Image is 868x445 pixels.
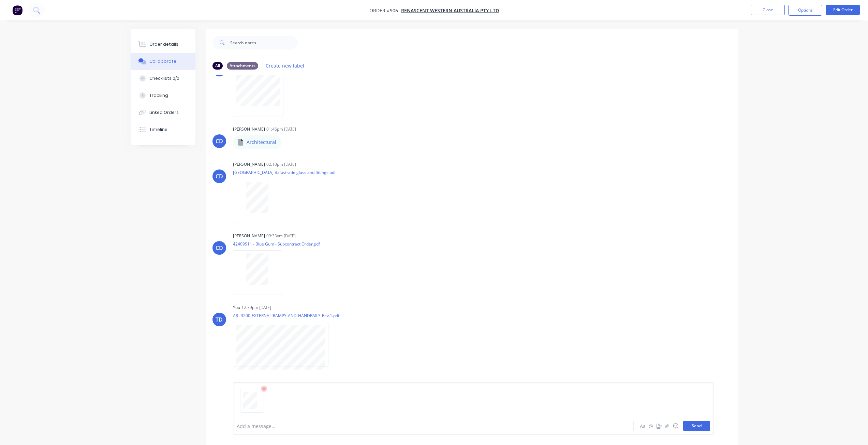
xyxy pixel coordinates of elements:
div: [PERSON_NAME] [233,233,265,239]
input: Search notes... [230,36,298,49]
div: TD [216,315,223,324]
div: [PERSON_NAME] [233,161,265,167]
button: Tracking [131,87,195,104]
div: 09:33am [DATE] [266,233,296,239]
span: Order #906 - [369,7,401,14]
button: Close [751,5,785,15]
p: 42409S11 - Blue Gum - Subcontract Order.pdf [233,241,320,247]
button: Linked Orders [131,104,195,121]
div: Tracking [149,92,168,99]
div: 02:10pm [DATE] [266,161,296,167]
div: CD [216,172,223,180]
p: [GEOGRAPHIC_DATA] Balustrade glass and fittings.pdf [233,169,336,175]
a: Renascent Western Australia PTY LTD [401,7,499,14]
div: Checklists 0/0 [149,75,179,81]
button: ☺ [672,422,680,430]
div: Attachments [227,62,258,70]
div: [PERSON_NAME] [233,126,265,132]
p: Architectural [247,139,276,146]
button: @ [647,422,655,430]
div: CD [216,244,223,252]
button: Timeline [131,121,195,138]
div: Timeline [149,127,167,133]
button: Collaborate [131,53,195,70]
button: Options [788,5,822,16]
div: Linked Orders [149,109,179,116]
button: Create new label [262,61,308,70]
p: AR--3200-EXTERNAL-RAMPS-AND-HANDRAILS-Rev.1.pdf [233,313,339,318]
div: All [212,62,223,70]
div: You [233,305,240,311]
button: Aa [639,422,647,430]
div: CD [216,137,223,145]
div: Collaborate [149,58,176,64]
div: 12:39pm [DATE] [241,305,271,311]
div: 01:46pm [DATE] [266,126,296,132]
img: Factory [12,5,23,15]
button: Edit Order [826,5,860,15]
button: Order details [131,36,195,53]
button: Send [683,421,710,431]
button: Checklists 0/0 [131,70,195,87]
div: Order details [149,41,178,47]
